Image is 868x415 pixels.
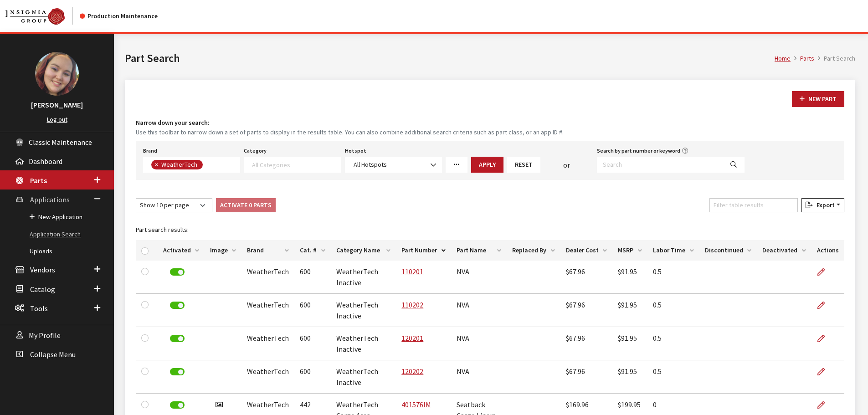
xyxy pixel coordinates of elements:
td: NVA [451,327,507,360]
h4: Narrow down your search: [136,118,844,128]
td: $67.96 [560,294,612,327]
span: Select a Brand [143,157,240,173]
td: $67.96 [560,360,612,394]
span: Dashboard [29,157,62,166]
td: WeatherTech Inactive [331,327,396,360]
th: Part Number: activate to sort column descending [396,240,451,261]
td: WeatherTech Inactive [331,294,396,327]
td: 0.5 [647,327,699,360]
textarea: Search [205,161,210,169]
label: Brand [143,147,157,155]
label: Deactivate Part [170,302,185,309]
label: Deactivate Part [170,268,185,276]
th: Deactivated: activate to sort column ascending [757,240,811,261]
span: Export [813,201,835,209]
span: Applications [30,195,70,204]
span: Collapse Menu [30,350,76,359]
th: Discontinued: activate to sort column ascending [699,240,757,261]
span: My Profile [29,331,61,340]
td: WeatherTech [241,327,294,360]
img: Catalog Maintenance [5,8,65,25]
i: Has image [216,401,223,409]
td: $91.95 [612,261,647,294]
th: Image: activate to sort column ascending [205,240,241,261]
a: Edit Part [817,294,832,317]
input: Filter table results [709,198,798,212]
button: Export [801,198,844,212]
a: More Filters [446,157,467,173]
td: $91.95 [612,360,647,394]
button: Search [723,157,745,173]
span: Vendors [30,266,55,275]
li: WeatherTech [151,160,203,169]
td: $67.96 [560,261,612,294]
td: WeatherTech [241,294,294,327]
span: Select a Category [244,157,341,173]
td: WeatherTech [241,360,294,394]
li: Parts [791,54,814,63]
label: Hotspot [345,147,366,155]
a: Edit Part [817,360,832,383]
div: Production Maintenance [80,11,158,21]
td: 600 [294,261,330,294]
th: Cat. #: activate to sort column ascending [294,240,330,261]
td: $67.96 [560,327,612,360]
span: Tools [30,304,48,313]
a: Insignia Group logo [5,7,80,25]
button: Reset [507,157,540,173]
label: Deactivate Part [170,401,185,409]
td: NVA [451,360,507,394]
li: Part Search [814,54,855,63]
th: Labor Time: activate to sort column ascending [647,240,699,261]
h3: [PERSON_NAME] [9,99,105,110]
span: Classic Maintenance [29,138,92,147]
label: Deactivate Part [170,368,185,375]
button: New Part [792,91,844,107]
th: Dealer Cost: activate to sort column ascending [560,240,612,261]
label: Search by part number or keyword [597,147,680,155]
td: 600 [294,327,330,360]
th: Activated: activate to sort column ascending [158,240,205,261]
td: 600 [294,294,330,327]
a: Log out [47,115,67,123]
label: Category [244,147,267,155]
td: NVA [451,294,507,327]
img: Cheyenne Dorton [35,52,79,96]
a: 120201 [401,333,423,343]
small: Use this toolbar to narrow down a set of parts to display in the results table. You can also comb... [136,128,844,137]
td: 0.5 [647,261,699,294]
td: 0.5 [647,294,699,327]
td: $91.95 [612,327,647,360]
th: Brand: activate to sort column ascending [241,240,294,261]
input: Search [597,157,723,173]
button: Remove item [151,160,160,169]
td: WeatherTech Inactive [331,360,396,394]
span: WeatherTech [160,160,200,169]
span: Catalog [30,285,55,294]
a: Edit Part [817,327,832,350]
caption: Part search results: [136,220,844,240]
th: Replaced By: activate to sort column ascending [507,240,560,261]
button: Apply [471,157,503,173]
th: Actions [812,240,844,261]
td: NVA [451,261,507,294]
a: Edit Part [817,261,832,283]
td: $91.95 [612,294,647,327]
a: 110201 [401,267,423,276]
th: Category Name: activate to sort column ascending [331,240,396,261]
td: WeatherTech [241,261,294,294]
th: MSRP: activate to sort column ascending [612,240,647,261]
span: All Hotspots [351,160,436,169]
th: Part Name: activate to sort column ascending [451,240,507,261]
a: 120202 [401,367,423,376]
span: All Hotspots [345,157,442,173]
span: All Hotspots [354,160,387,169]
a: Home [775,54,791,62]
label: Deactivate Part [170,335,185,342]
td: 600 [294,360,330,394]
textarea: Search [252,160,340,169]
td: 0.5 [647,360,699,394]
a: 110202 [401,300,423,309]
span: × [155,160,158,169]
td: WeatherTech Inactive [331,261,396,294]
